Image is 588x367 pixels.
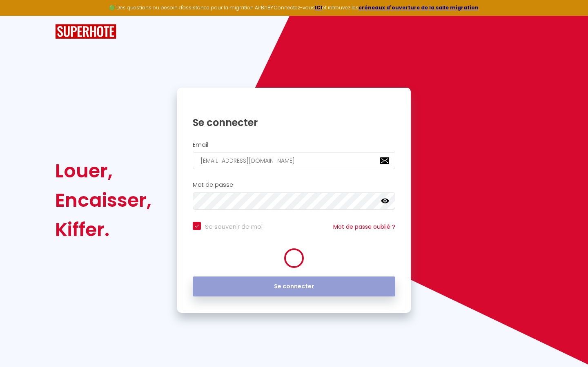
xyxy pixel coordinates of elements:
div: Encaisser, [55,186,151,215]
input: Ton Email [193,152,395,169]
button: Se connecter [193,276,395,297]
h2: Email [193,141,395,148]
h1: Se connecter [193,116,395,129]
button: Ouvrir le widget de chat LiveChat [7,3,31,28]
div: Kiffer. [55,215,151,244]
div: Louer, [55,156,151,186]
a: Mot de passe oublié ? [333,223,395,231]
a: créneaux d'ouverture de la salle migration [359,4,479,11]
img: SuperHote logo [55,24,116,39]
h2: Mot de passe [193,181,395,188]
a: ICI [315,4,322,11]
